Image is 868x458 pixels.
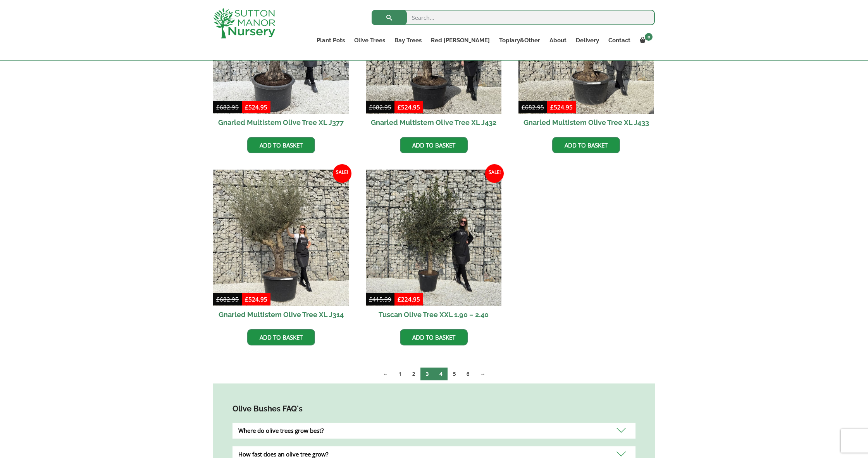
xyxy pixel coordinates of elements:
[475,368,491,380] a: →
[398,295,420,303] bdi: 224.95
[420,368,434,380] span: Page 3
[366,114,502,131] h2: Gnarled Multistem Olive Tree XL J432
[213,306,349,323] h2: Gnarled Multistem Olive Tree XL J314
[213,8,275,38] img: logo
[522,103,544,111] bdi: 682.95
[485,164,504,183] span: Sale!
[522,103,525,111] span: £
[232,423,635,439] div: Where do olive trees grow best?
[333,164,351,183] span: Sale!
[247,329,315,345] a: Add to basket: “Gnarled Multistem Olive Tree XL J314”
[434,368,448,380] a: Page 4
[552,137,620,153] a: Add to basket: “Gnarled Multistem Olive Tree XL J433”
[545,35,571,46] a: About
[550,103,554,111] span: £
[448,368,461,380] a: Page 5
[398,103,420,111] bdi: 524.95
[245,103,248,111] span: £
[571,35,604,46] a: Delivery
[604,35,635,46] a: Contact
[461,368,475,380] a: Page 6
[216,103,220,111] span: £
[366,170,502,306] img: Tuscan Olive Tree XXL 1.90 - 2.40
[377,368,393,380] a: ←
[213,114,349,131] h2: Gnarled Multistem Olive Tree XL J377
[398,103,401,111] span: £
[216,295,239,303] bdi: 682.95
[369,295,372,303] span: £
[400,329,468,345] a: Add to basket: “Tuscan Olive Tree XXL 1.90 - 2.40”
[369,103,391,111] bdi: 682.95
[400,137,468,153] a: Add to basket: “Gnarled Multistem Olive Tree XL J432”
[369,295,391,303] bdi: 415.99
[407,368,420,380] a: Page 2
[426,35,494,46] a: Red [PERSON_NAME]
[645,33,653,41] span: 0
[635,35,655,46] a: 0
[366,170,502,323] a: Sale! Tuscan Olive Tree XXL 1.90 – 2.40
[247,137,315,153] a: Add to basket: “Gnarled Multistem Olive Tree XL J377”
[372,10,655,25] input: Search...
[245,295,267,303] bdi: 524.95
[216,295,220,303] span: £
[312,35,350,46] a: Plant Pots
[216,103,239,111] bdi: 682.95
[366,306,502,323] h2: Tuscan Olive Tree XXL 1.90 – 2.40
[232,403,635,415] h4: Olive Bushes FAQ's
[390,35,426,46] a: Bay Trees
[494,35,545,46] a: Topiary&Other
[213,170,349,323] a: Sale! Gnarled Multistem Olive Tree XL J314
[213,367,655,383] nav: Product Pagination
[369,103,372,111] span: £
[245,295,248,303] span: £
[398,295,401,303] span: £
[245,103,267,111] bdi: 524.95
[350,35,390,46] a: Olive Trees
[393,368,407,380] a: Page 1
[518,114,654,131] h2: Gnarled Multistem Olive Tree XL J433
[550,103,573,111] bdi: 524.95
[213,170,349,306] img: Gnarled Multistem Olive Tree XL J314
